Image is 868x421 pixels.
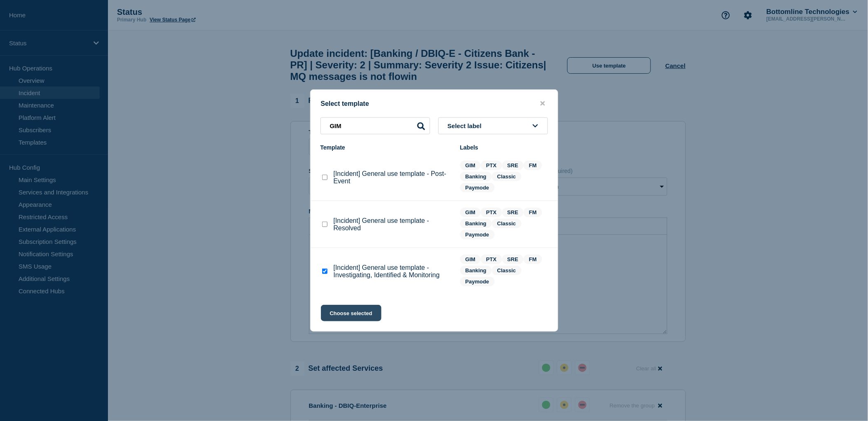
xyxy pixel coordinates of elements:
span: SRE [502,161,524,170]
span: GIM [460,208,481,217]
span: PTX [481,208,502,217]
span: Classic [492,172,522,181]
span: SRE [502,208,524,217]
input: [Incident] General use template - Investigating, Identified & Monitoring checkbox [322,269,328,274]
span: FM [524,255,542,264]
span: Banking [460,172,492,181]
button: close button [538,100,547,108]
span: FM [524,208,542,217]
span: Paymode [460,230,495,239]
div: Template [321,144,452,151]
span: Banking [460,266,492,275]
input: [Incident] General use template - Post-Event checkbox [322,175,328,180]
span: SRE [502,255,524,264]
span: PTX [481,255,502,264]
span: FM [524,161,542,170]
span: Classic [492,266,522,275]
p: [Incident] General use template - Resolved [334,217,452,232]
span: Paymode [460,277,495,286]
span: Banking [460,219,492,228]
span: GIM [460,161,481,170]
div: Labels [460,144,548,151]
span: Paymode [460,183,495,192]
span: Select label [448,122,485,129]
div: Select template [311,100,558,108]
span: PTX [481,161,502,170]
p: [Incident] General use template - Post-Event [334,170,452,185]
span: GIM [460,255,481,264]
button: Select label [438,117,548,134]
input: Search templates & labels [321,117,430,134]
button: Choose selected [321,305,381,321]
input: [Incident] General use template - Resolved checkbox [322,222,328,227]
span: Classic [492,219,522,228]
p: [Incident] General use template - Investigating, Identified & Monitoring [334,264,452,279]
